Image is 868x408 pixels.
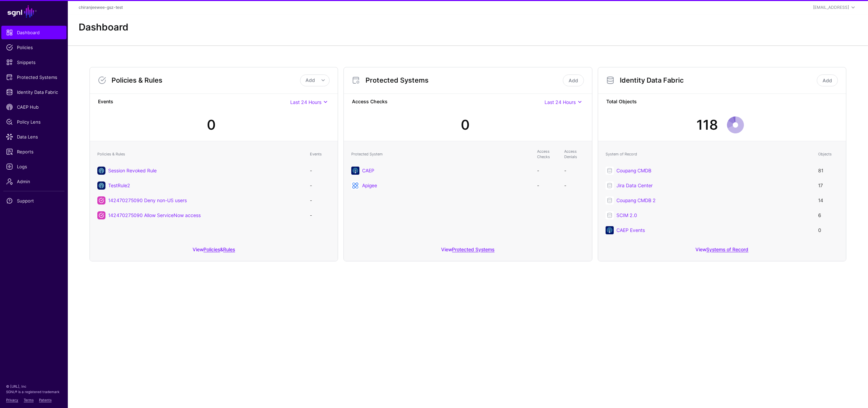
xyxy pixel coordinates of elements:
[6,163,62,170] span: Logs
[39,398,52,402] a: Patents
[6,398,18,402] a: Privacy
[1,160,66,173] a: Logs
[6,29,62,36] span: Dashboard
[4,4,64,19] a: SGNL
[1,130,66,144] a: Data Lens
[6,119,62,125] span: Policy Lens
[1,85,66,99] a: Identity Data Fabric
[6,384,62,389] p: © [URL], Inc
[6,197,62,204] span: Support
[1,26,66,39] a: Dashboard
[1,175,66,188] a: Admin
[6,59,62,66] span: Snippets
[1,100,66,114] a: CAEP Hub
[24,398,34,402] a: Terms
[6,74,62,81] span: Protected Systems
[1,145,66,158] a: Reports
[6,178,62,185] span: Admin
[6,148,62,155] span: Reports
[1,70,66,84] a: Protected Systems
[1,115,66,129] a: Policy Lens
[6,44,62,51] span: Policies
[6,104,62,110] span: CAEP Hub
[6,389,62,394] p: SGNL® is a registered trademark
[6,89,62,95] span: Identity Data Fabric
[1,41,66,54] a: Policies
[6,133,62,140] span: Data Lens
[1,56,66,69] a: Snippets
